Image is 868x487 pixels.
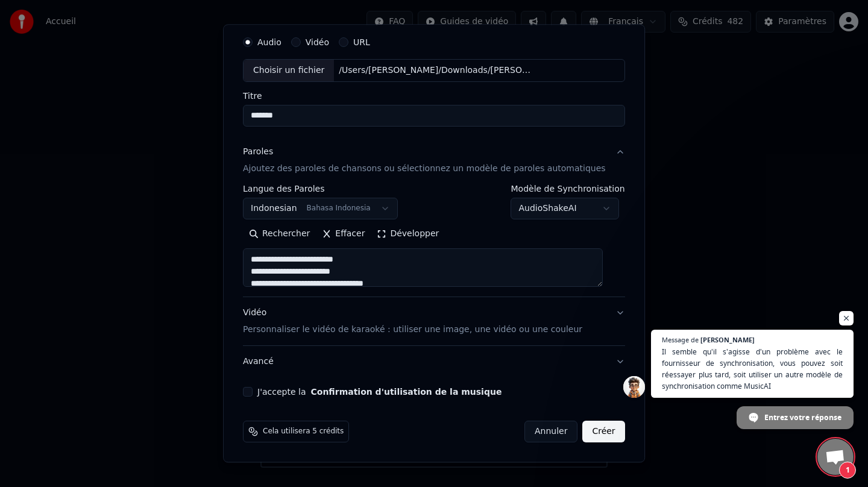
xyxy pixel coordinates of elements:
div: ParolesAjoutez des paroles de chansons ou sélectionnez un modèle de paroles automatiques [243,184,625,297]
div: Paroles [243,146,273,158]
div: /Users/[PERSON_NAME]/Downloads/[PERSON_NAME]-Seventeen.m4a [335,64,539,77]
button: VidéoPersonnaliser le vidéo de karaoké : utiliser une image, une vidéo ou une couleur [243,297,625,345]
button: Créer [583,421,625,442]
button: Effacer [316,224,371,243]
label: URL [353,38,370,46]
label: Langue des Paroles [243,184,398,193]
label: Titre [243,92,625,100]
label: Audio [257,38,281,46]
button: Avancé [243,346,625,377]
p: Personnaliser le vidéo de karaoké : utiliser une image, une vidéo ou une couleur [243,324,582,336]
div: Vidéo [243,307,582,336]
button: Rechercher [243,224,316,243]
button: Annuler [524,421,577,442]
button: J'accepte la [311,388,502,396]
span: Cela utilisera 5 crédits [263,427,344,436]
label: Vidéo [306,38,329,46]
div: Choisir un fichier [244,60,334,81]
button: Développer [371,224,445,243]
label: J'accepte la [257,388,502,396]
p: Ajoutez des paroles de chansons ou sélectionnez un modèle de paroles automatiques [243,163,606,175]
button: ParolesAjoutez des paroles de chansons ou sélectionnez un modèle de paroles automatiques [243,136,625,184]
label: Modèle de Synchronisation [511,184,625,193]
